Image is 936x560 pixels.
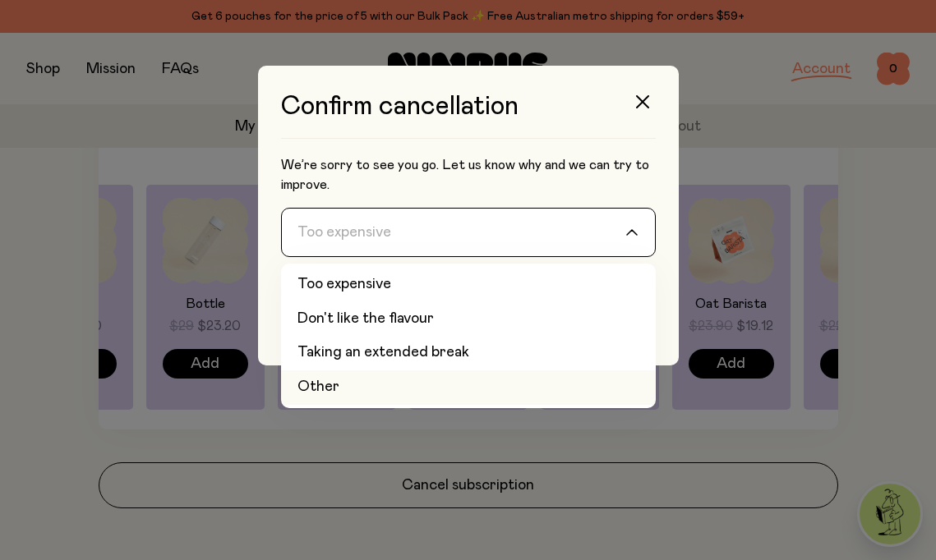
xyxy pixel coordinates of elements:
[292,209,624,256] input: Search for option
[281,155,656,195] p: We’re sorry to see you go. Let us know why and we can try to improve.
[281,92,656,139] h3: Confirm cancellation
[281,370,656,405] li: Other
[281,336,656,370] li: Taking an extended break
[281,302,656,337] li: Don't like the flavour
[281,208,656,257] div: Search for option
[281,268,656,302] li: Too expensive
